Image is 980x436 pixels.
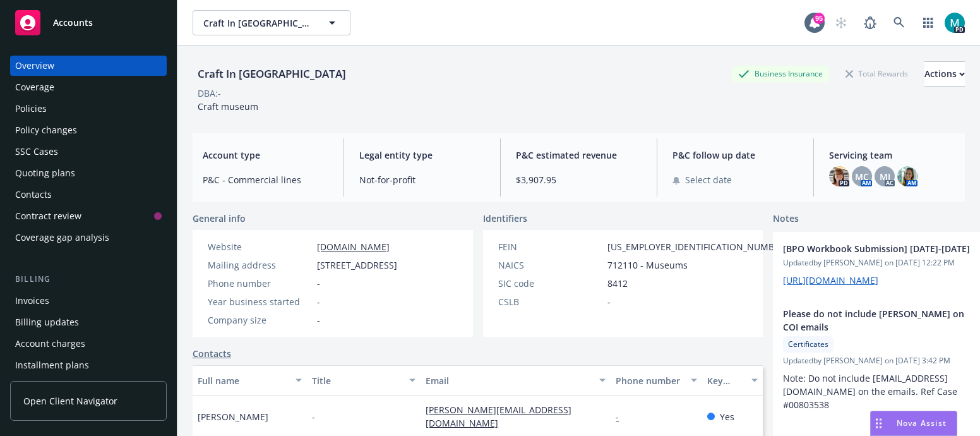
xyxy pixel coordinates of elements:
a: Contract review [10,206,167,226]
a: [DOMAIN_NAME] [317,241,390,253]
button: Phone number [611,365,702,396]
button: Craft In [GEOGRAPHIC_DATA] [193,10,350,35]
span: - [317,295,320,308]
a: Search [887,10,912,35]
div: Phone number [616,374,683,387]
span: Notes [773,212,799,227]
button: Key contact [702,365,763,396]
span: $3,907.95 [516,173,642,186]
span: MJ [880,170,890,183]
span: P&C follow up date [672,148,798,162]
div: Year business started [208,295,312,308]
a: Report a Bug [857,10,883,35]
img: photo [829,166,849,186]
span: Legal entity type [359,148,485,162]
div: SSC Cases [15,142,58,162]
div: 95 [813,13,825,24]
div: DBA: - [198,87,221,100]
div: Company size [208,313,312,327]
span: Nova Assist [897,418,947,428]
button: Title [307,365,421,396]
div: Billing [10,273,167,286]
a: Contacts [10,185,167,205]
span: [PERSON_NAME] [198,410,268,423]
span: 8412 [607,277,628,290]
a: Coverage gap analysis [10,227,167,248]
div: Full name [198,374,288,387]
span: - [317,313,320,327]
img: photo [897,166,917,186]
div: Installment plans [15,355,89,375]
div: Drag to move [871,411,887,435]
a: Accounts [10,5,167,40]
div: NAICS [498,258,602,272]
img: photo [945,13,965,33]
span: P&C estimated revenue [516,148,642,162]
a: Installment plans [10,355,167,375]
a: Quoting plans [10,163,167,183]
span: Open Client Navigator [23,394,117,408]
a: [URL][DOMAIN_NAME] [783,274,878,286]
div: Policy changes [15,120,77,140]
div: Contacts [15,185,52,205]
div: Coverage [15,77,54,97]
span: P&C - Commercial lines [203,173,328,186]
div: Key contact [707,374,744,387]
div: Account charges [15,334,85,354]
span: General info [193,212,246,225]
span: - [317,277,320,290]
div: Overview [15,56,54,76]
div: Contract review [15,206,81,226]
a: Billing updates [10,312,167,332]
span: Note: Do not include [EMAIL_ADDRESS][DOMAIN_NAME] on the emails. Ref Case #00803538 [783,372,960,411]
span: Yes [720,410,734,423]
span: Not-for-profit [359,173,485,186]
div: Phone number [208,277,312,290]
a: [PERSON_NAME][EMAIL_ADDRESS][DOMAIN_NAME] [426,404,571,429]
a: - [616,411,629,423]
div: FEIN [498,240,602,253]
button: Nova Assist [870,411,957,436]
div: Policies [15,99,47,119]
a: Policies [10,99,167,119]
span: Select date [685,173,732,186]
span: Please do not include [PERSON_NAME] on COI emails [783,307,970,334]
button: Email [421,365,611,396]
div: Total Rewards [839,66,914,82]
div: Actions [924,62,965,86]
span: [US_EMPLOYER_IDENTIFICATION_NUMBER] [607,240,788,253]
span: Accounts [53,18,93,28]
a: SSC Cases [10,142,167,162]
span: Account type [203,148,328,162]
a: Switch app [916,10,941,35]
div: Invoices [15,291,49,311]
div: Business Insurance [732,66,829,82]
span: Certificates [788,339,828,350]
span: - [607,295,611,308]
div: Craft In [GEOGRAPHIC_DATA] [193,66,351,82]
a: Policy changes [10,120,167,140]
span: Craft In [GEOGRAPHIC_DATA] [203,16,313,30]
div: Quoting plans [15,163,75,183]
div: CSLB [498,295,602,308]
a: Start snowing [828,10,854,35]
a: Account charges [10,334,167,354]
span: 712110 - Museums [607,258,688,272]
a: Invoices [10,291,167,311]
span: Craft museum [198,100,258,112]
button: Full name [193,365,307,396]
span: - [312,410,315,423]
a: Coverage [10,77,167,97]
div: SIC code [498,277,602,290]
a: Overview [10,56,167,76]
div: Billing updates [15,312,79,332]
span: [STREET_ADDRESS] [317,258,397,272]
a: Contacts [193,347,231,360]
div: Website [208,240,312,253]
button: Actions [924,61,965,87]
span: Identifiers [483,212,527,225]
span: [BPO Workbook Submission] [DATE]-[DATE] [783,242,970,255]
div: Title [312,374,402,387]
div: Coverage gap analysis [15,227,109,248]
span: Servicing team [829,148,955,162]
